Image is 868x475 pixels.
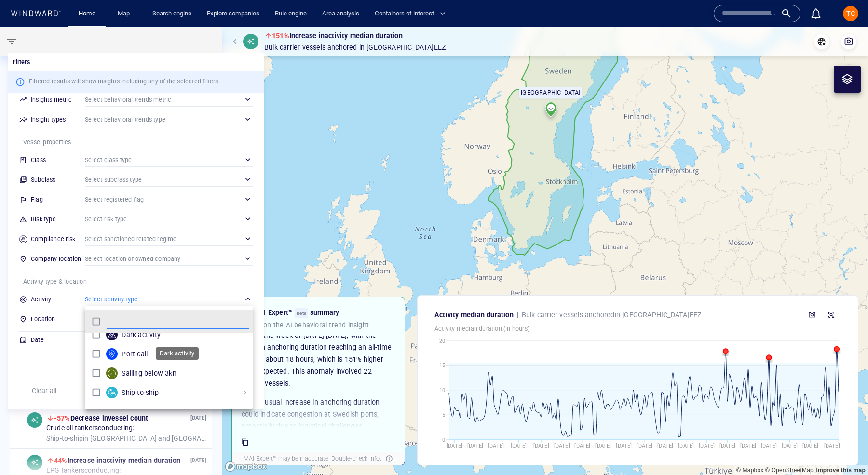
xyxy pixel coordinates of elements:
[122,348,148,360] p: Port call
[122,329,161,340] p: Dark activity
[122,367,176,379] p: Sailing below 3kn
[106,367,249,379] div: Sailing below 3kn
[85,333,253,406] div: grid
[122,387,158,398] p: Ship-to-ship
[106,348,249,360] div: Port call
[827,432,861,468] iframe: Chat
[106,387,158,398] div: Ship-to-ship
